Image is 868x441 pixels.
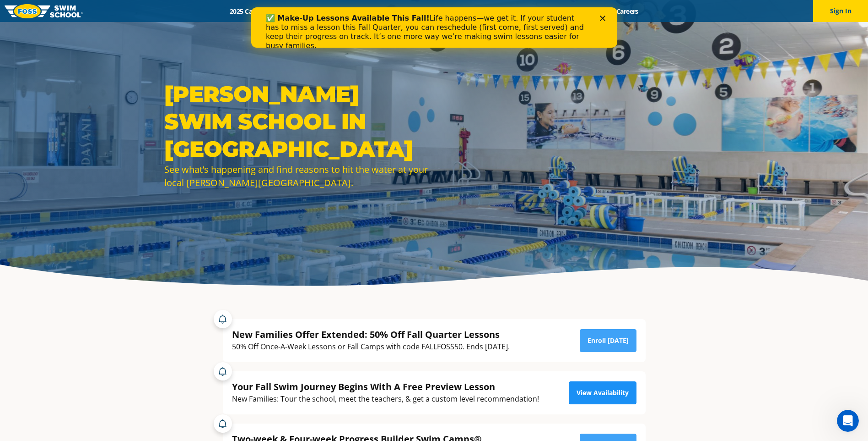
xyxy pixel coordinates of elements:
[837,410,859,432] iframe: Intercom live chat
[164,80,430,163] h1: [PERSON_NAME] Swim School in [GEOGRAPHIC_DATA]
[580,329,636,352] a: Enroll [DATE]
[318,7,398,16] a: Swim Path® Program
[279,7,318,16] a: Schools
[483,7,580,16] a: Swim Like [PERSON_NAME]
[164,163,430,189] div: See what’s happening and find reasons to hit the water at your local [PERSON_NAME][GEOGRAPHIC_DATA].
[349,8,358,14] div: Close
[232,393,539,405] div: New Families: Tour the school, meet the teachers, & get a custom level recommendation!
[15,6,178,15] b: ✅ Make-Up Lessons Available This Fall!
[608,7,646,16] a: Careers
[5,4,83,18] img: FOSS Swim School Logo
[222,7,279,16] a: 2025 Calendar
[579,7,608,16] a: Blog
[569,381,636,404] a: View Availability
[232,341,510,353] div: 50% Off Once-A-Week Lessons or Fall Camps with code FALLFOSS50. Ends [DATE].
[232,328,510,341] div: New Families Offer Extended: 50% Off Fall Quarter Lessons
[232,380,539,393] div: Your Fall Swim Journey Begins With A Free Preview Lesson
[15,6,337,43] div: Life happens—we get it. If your student has to miss a lesson this Fall Quarter, you can reschedul...
[251,7,617,48] iframe: Intercom live chat banner
[398,7,483,16] a: About [PERSON_NAME]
